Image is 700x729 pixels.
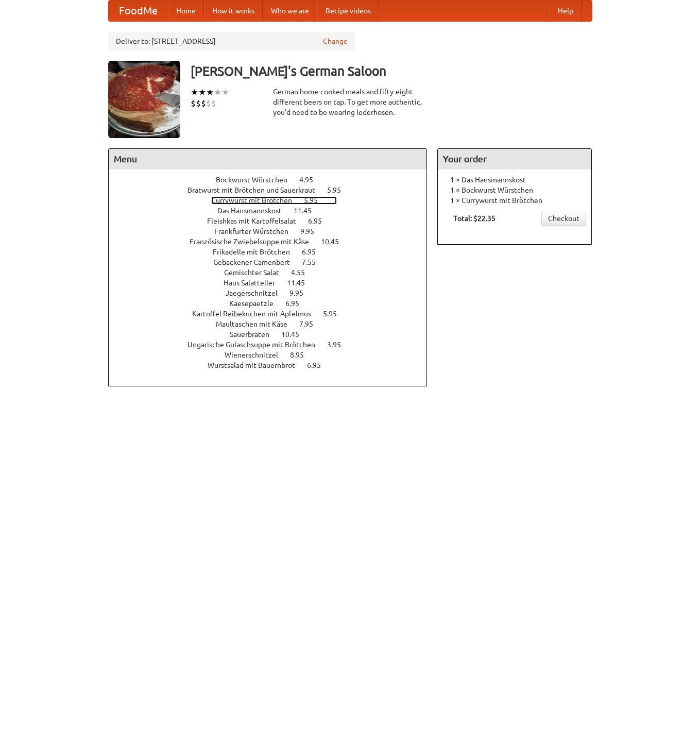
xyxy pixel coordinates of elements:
[224,268,324,277] a: Gemischter Salat 4.55
[226,289,288,297] span: Jaegerschnitzel
[302,258,326,266] span: 7.55
[192,310,356,318] a: Kartoffel Reibekuchen mit Apfelmus 5.95
[190,238,358,246] a: Französische Zwiebelsuppe mit Käse 10.45
[206,87,214,98] li: ★
[168,1,204,21] a: Home
[187,186,326,194] span: Bratwurst mit Brötchen und Sauerkraut
[187,341,326,349] span: Ungarische Gulaschsuppe mit Brötchen
[289,289,314,297] span: 9.95
[213,258,335,266] a: Gebackener Camenbert 7.55
[108,61,180,138] img: angular.jpg
[443,185,586,195] li: 1 × Bockwurst Würstchen
[291,268,315,277] span: 4.55
[327,341,351,349] span: 3.95
[327,186,351,194] span: 5.95
[214,227,333,235] a: Frankfurter Würstchen 9.95
[224,279,324,287] a: Haus Salatteller 11.45
[207,217,306,225] span: Fleishkas mit Kartoffelsalat
[294,207,322,215] span: 11.45
[198,87,206,98] li: ★
[443,195,586,206] li: 1 × Currywurst mit Brötchen
[214,87,221,98] li: ★
[304,196,328,205] span: 5.95
[221,87,229,98] li: ★
[109,149,427,169] h4: Menu
[208,361,305,369] span: Wurstsalad mit Bauernbrot
[191,61,592,81] h3: [PERSON_NAME]'s German Saloon
[226,289,322,297] a: Jaegerschnitzel 9.95
[108,32,355,50] div: Deliver to: [STREET_ADDRESS]
[201,98,206,109] li: $
[225,351,288,359] span: Wienerschnitzel
[191,87,198,98] li: ★
[307,361,331,369] span: 6.95
[213,258,300,266] span: Gebackener Camenbert
[287,279,315,287] span: 11.45
[217,207,331,215] a: Das Hausmannskost 11.45
[453,214,496,223] b: Total: $22.35
[216,320,298,328] span: Maultaschen mit Käse
[216,320,332,328] a: Maultaschen mit Käse 7.95
[321,238,349,246] span: 10.45
[300,227,325,235] span: 9.95
[273,87,428,117] div: German home-cooked meals and fifty-eight different beers on tap. To get more authentic, you'd nee...
[285,299,310,308] span: 6.95
[190,238,319,246] span: Französische Zwiebelsuppe mit Käse
[217,207,292,215] span: Das Hausmannskost
[229,299,284,308] span: Kaesepaetzle
[230,330,280,338] span: Sauerbraten
[229,299,318,308] a: Kaesepaetzle 6.95
[299,320,323,328] span: 7.95
[263,1,317,21] a: Who we are
[317,1,379,21] a: Recipe videos
[208,361,340,369] a: Wurstsalad mit Bauernbrot 6.95
[211,196,302,205] span: Currywurst mit Brötchen
[225,351,323,359] a: Wienerschnitzel 8.95
[290,351,314,359] span: 8.95
[207,217,341,225] a: Fleishkas mit Kartoffelsalat 6.95
[211,98,216,109] li: $
[213,248,300,256] span: Frikadelle mit Brötchen
[187,341,360,349] a: Ungarische Gulaschsuppe mit Brötchen 3.95
[204,1,263,21] a: How it works
[224,268,289,277] span: Gemischter Salat
[214,227,299,235] span: Frankfurter Würstchen
[216,176,332,184] a: Bockwurst Würstchen 4.95
[308,217,332,225] span: 6.95
[541,211,586,226] a: Checkout
[323,310,347,318] span: 5.95
[224,279,285,287] span: Haus Salatteller
[211,196,337,205] a: Currywurst mit Brötchen 5.95
[438,149,591,169] h4: Your order
[550,1,582,21] a: Help
[443,175,586,185] li: 1 × Das Hausmannskost
[213,248,335,256] a: Frikadelle mit Brötchen 6.95
[323,36,348,46] a: Change
[187,186,360,194] a: Bratwurst mit Brötchen und Sauerkraut 5.95
[206,98,211,109] li: $
[216,176,298,184] span: Bockwurst Würstchen
[230,330,318,338] a: Sauerbraten 10.45
[192,310,321,318] span: Kartoffel Reibekuchen mit Apfelmus
[302,248,326,256] span: 6.95
[196,98,201,109] li: $
[299,176,323,184] span: 4.95
[109,1,168,21] a: FoodMe
[191,98,196,109] li: $
[281,330,310,338] span: 10.45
